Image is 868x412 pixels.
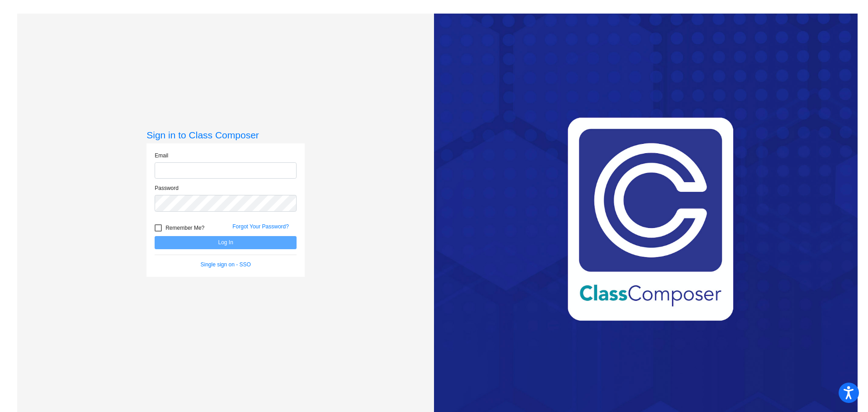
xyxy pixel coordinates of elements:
a: Single sign on - SSO [201,261,251,268]
button: Log In [155,236,297,249]
label: Email [155,152,168,160]
a: Forgot Your Password? [232,223,289,230]
span: Remember Me? [165,223,204,233]
label: Password [155,184,179,192]
h3: Sign in to Class Composer [146,129,305,141]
